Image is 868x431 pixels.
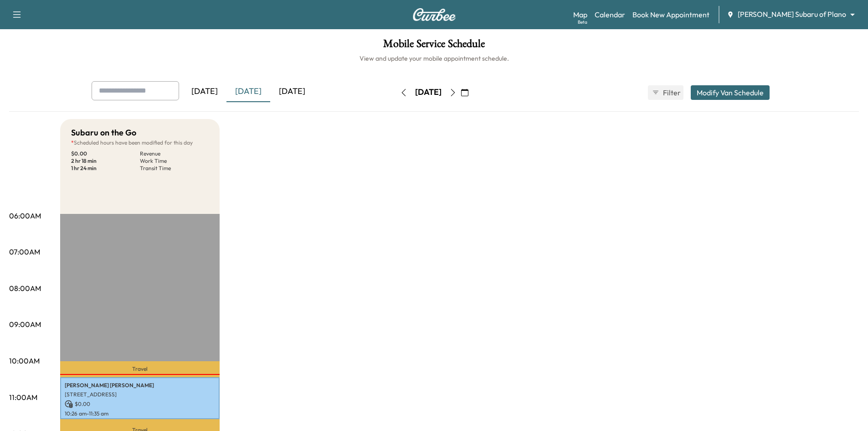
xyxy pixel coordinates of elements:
div: [DATE] [183,81,226,102]
p: $ 0.00 [65,400,215,408]
div: Beta [578,19,587,26]
a: MapBeta [573,9,587,20]
p: [PERSON_NAME] [PERSON_NAME] [65,382,215,389]
p: Travel [60,361,220,377]
p: 1 hr 24 min [71,165,140,172]
p: 06:00AM [9,210,41,221]
p: 09:00AM [9,319,41,330]
h6: View and update your mobile appointment schedule. [9,54,859,63]
button: Filter [648,85,683,100]
p: Revenue [140,150,209,157]
p: 2 hr 18 min [71,157,140,165]
p: 10:00AM [9,355,40,366]
img: Curbee Logo [412,8,456,21]
h5: Subaru on the Go [71,126,136,139]
p: Transit Time [140,165,209,172]
button: Modify Van Schedule [691,85,770,100]
div: [DATE] [415,87,442,98]
a: Calendar [595,9,625,20]
p: $ 0.00 [71,150,140,157]
h1: Mobile Service Schedule [9,38,859,54]
div: [DATE] [226,81,270,102]
div: [DATE] [270,81,314,102]
a: Book New Appointment [632,9,709,20]
p: 10:26 am - 11:35 am [65,410,215,417]
p: Work Time [140,157,209,165]
span: [PERSON_NAME] Subaru of Plano [738,9,846,20]
span: Filter [663,87,679,98]
p: 11:00AM [9,392,37,403]
p: 08:00AM [9,283,41,294]
p: [STREET_ADDRESS] [65,391,215,398]
p: 07:00AM [9,246,40,257]
p: Scheduled hours have been modified for this day [71,139,209,146]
